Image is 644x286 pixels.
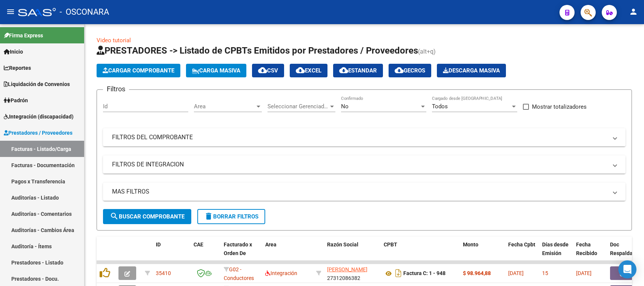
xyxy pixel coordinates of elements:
span: Reportes [4,64,31,72]
mat-icon: search [110,212,119,221]
span: [DATE] [508,270,524,276]
mat-expansion-panel-header: FILTROS DE INTEGRACION [103,155,626,174]
span: Integración (discapacidad) [4,112,74,121]
mat-expansion-panel-header: MAS FILTROS [103,183,626,201]
span: Area [265,241,277,248]
span: Carga Masiva [192,67,240,74]
span: Días desde Emisión [542,241,569,256]
span: Fecha Cpbt [508,241,535,248]
span: Area [194,103,255,110]
span: Todos [432,103,448,110]
mat-icon: person [629,7,638,16]
a: Video tutorial [97,37,131,44]
span: Monto [463,241,478,248]
button: CSV [252,64,284,77]
mat-panel-title: FILTROS DE INTEGRACION [112,160,607,169]
button: Buscar Comprobante [103,209,191,224]
span: Fecha Recibido [576,241,597,256]
span: Seleccionar Gerenciador [267,103,329,110]
datatable-header-cell: Monto [460,237,505,270]
span: Buscar Comprobante [110,213,184,220]
span: CPBT [384,241,397,248]
span: Liquidación de Convenios [4,80,70,88]
datatable-header-cell: CPBT [381,237,460,270]
span: Cargar Comprobante [103,67,174,74]
span: Razón Social [327,241,358,248]
span: CSV [258,67,278,74]
span: Inicio [4,48,23,56]
button: EXCEL [290,64,327,77]
i: Descargar documento [393,267,403,279]
span: ID [156,241,161,248]
datatable-header-cell: Facturado x Orden De [221,237,262,270]
datatable-header-cell: Area [262,237,313,270]
span: (alt+q) [418,48,436,55]
mat-icon: cloud_download [339,66,348,75]
mat-icon: menu [6,7,15,16]
mat-icon: delete [204,212,213,221]
mat-expansion-panel-header: FILTROS DEL COMPROBANTE [103,128,626,146]
datatable-header-cell: CAE [191,237,221,270]
span: No [341,103,349,110]
span: Prestadores / Proveedores [4,129,72,137]
span: 35410 [156,270,171,276]
mat-icon: cloud_download [296,66,305,75]
div: 27312086382 [327,265,378,281]
mat-panel-title: MAS FILTROS [112,188,607,196]
span: Mostrar totalizadores [532,102,587,111]
span: Descarga Masiva [443,67,500,74]
span: - OSCONARA [60,4,109,20]
button: Descarga Masiva [437,64,506,77]
datatable-header-cell: Fecha Recibido [573,237,607,270]
span: [PERSON_NAME] [327,266,367,272]
datatable-header-cell: Días desde Emisión [539,237,573,270]
span: Borrar Filtros [204,213,258,220]
span: CAE [194,241,203,248]
datatable-header-cell: Razón Social [324,237,381,270]
mat-panel-title: FILTROS DEL COMPROBANTE [112,133,607,141]
button: Borrar Filtros [197,209,265,224]
span: Facturado x Orden De [224,241,252,256]
button: Carga Masiva [186,64,246,77]
strong: $ 98.964,88 [463,270,491,276]
h3: Filtros [103,84,129,94]
datatable-header-cell: ID [153,237,191,270]
mat-icon: cloud_download [258,66,267,75]
span: Estandar [339,67,377,74]
span: Padrón [4,96,28,105]
mat-icon: cloud_download [395,66,404,75]
span: Integración [265,270,297,276]
button: Estandar [333,64,383,77]
span: EXCEL [296,67,321,74]
span: PRESTADORES -> Listado de CPBTs Emitidos por Prestadores / Proveedores [97,45,418,56]
span: [DATE] [576,270,592,276]
app-download-masive: Descarga masiva de comprobantes (adjuntos) [437,64,506,77]
span: Gecros [395,67,425,74]
div: Open Intercom Messenger [618,260,636,278]
span: Firma Express [4,31,43,40]
strong: Factura C: 1 - 948 [403,271,446,277]
span: Doc Respaldatoria [610,241,644,256]
datatable-header-cell: Fecha Cpbt [505,237,539,270]
button: Cargar Comprobante [97,64,180,77]
button: Gecros [389,64,431,77]
span: 15 [542,270,548,276]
